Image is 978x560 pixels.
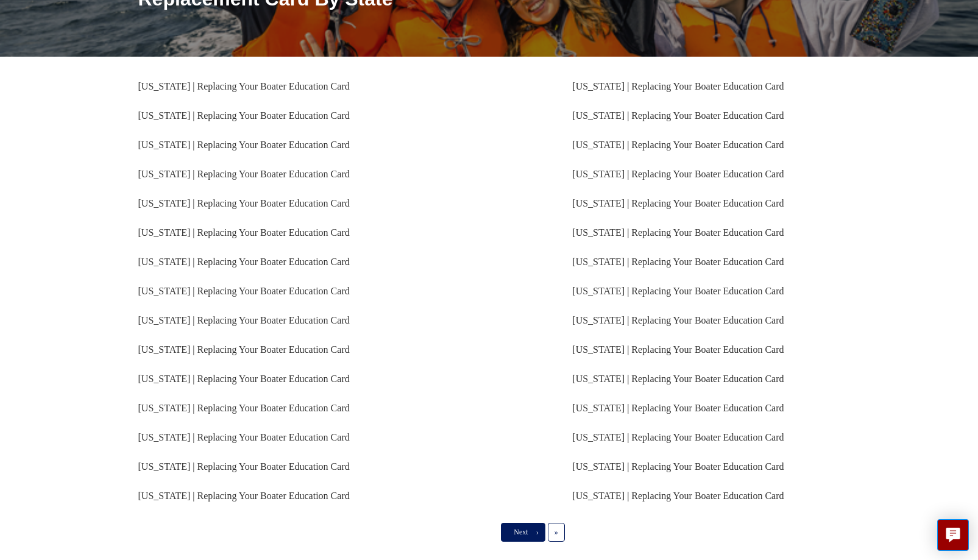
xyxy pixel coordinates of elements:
[572,315,784,325] a: [US_STATE] | Replacing Your Boater Education Card
[138,315,350,325] a: [US_STATE] | Replacing Your Boater Education Card
[138,374,350,384] a: [US_STATE] | Replacing Your Boater Education Card
[572,403,784,413] a: [US_STATE] | Replacing Your Boater Education Card
[572,257,784,267] a: [US_STATE] | Replacing Your Boater Education Card
[138,81,350,91] a: [US_STATE] | Replacing Your Boater Education Card
[572,169,784,179] a: [US_STATE] | Replacing Your Boater Education Card
[138,286,350,296] a: [US_STATE] | Replacing Your Boater Education Card
[514,528,528,536] span: Next
[572,374,784,384] a: [US_STATE] | Replacing Your Boater Education Card
[138,257,350,267] a: [US_STATE] | Replacing Your Boater Education Card
[572,198,784,208] a: [US_STATE] | Replacing Your Boater Education Card
[536,528,539,536] span: ›
[572,432,784,442] a: [US_STATE] | Replacing Your Boater Education Card
[572,227,784,238] a: [US_STATE] | Replacing Your Boater Education Card
[572,110,784,121] a: [US_STATE] | Replacing Your Boater Education Card
[138,403,350,413] a: [US_STATE] | Replacing Your Boater Education Card
[138,227,350,238] a: [US_STATE] | Replacing Your Boater Education Card
[138,461,350,472] a: [US_STATE] | Replacing Your Boater Education Card
[138,344,350,355] a: [US_STATE] | Replacing Your Boater Education Card
[138,169,350,179] a: [US_STATE] | Replacing Your Boater Education Card
[138,432,350,442] a: [US_STATE] | Replacing Your Boater Education Card
[138,110,350,121] a: [US_STATE] | Replacing Your Boater Education Card
[572,286,784,296] a: [US_STATE] | Replacing Your Boater Education Card
[572,81,784,91] a: [US_STATE] | Replacing Your Boater Education Card
[138,198,350,208] a: [US_STATE] | Replacing Your Boater Education Card
[555,528,558,536] span: »
[138,491,350,501] a: [US_STATE] | Replacing Your Boater Education Card
[501,523,545,541] a: Next
[572,344,784,355] a: [US_STATE] | Replacing Your Boater Education Card
[138,140,350,150] a: [US_STATE] | Replacing Your Boater Education Card
[937,519,969,551] button: Live chat
[572,140,784,150] a: [US_STATE] | Replacing Your Boater Education Card
[572,461,784,472] a: [US_STATE] | Replacing Your Boater Education Card
[572,491,784,501] a: [US_STATE] | Replacing Your Boater Education Card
